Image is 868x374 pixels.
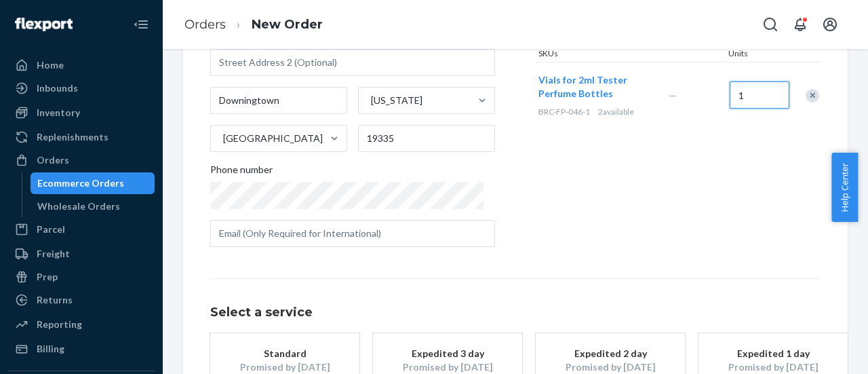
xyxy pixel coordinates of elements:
[15,18,73,31] img: Flexport logo
[8,266,155,288] a: Prep
[371,94,422,107] div: [US_STATE]
[370,94,371,107] input: [US_STATE]
[719,360,827,374] div: Promised by [DATE]
[538,107,590,117] span: BRC-FP-046-1
[730,81,789,109] input: Quantity
[37,200,120,213] div: Wholesale Orders
[8,126,155,148] a: Replenishments
[8,338,155,360] a: Billing
[37,342,64,356] div: Billing
[538,74,627,99] span: Vials for 2ml Tester Perfume Bottles
[8,54,155,76] a: Home
[231,347,339,360] div: Standard
[37,293,73,307] div: Returns
[806,89,819,102] div: Remove Item
[184,17,226,32] a: Orders
[393,360,502,374] div: Promised by [DATE]
[719,347,827,360] div: Expedited 1 day
[37,247,70,261] div: Freight
[757,11,784,38] button: Open Search Box
[787,11,814,38] button: Open notifications
[37,223,65,236] div: Parcel
[37,58,64,72] div: Home
[127,11,155,38] button: Close Navigation
[816,11,844,38] button: Open account menu
[210,87,347,114] input: City
[37,176,124,190] div: Ecommerce Orders
[210,49,495,76] input: Street Address 2 (Optional)
[726,48,787,62] div: Units
[669,90,677,101] span: —
[210,163,273,182] span: Phone number
[37,130,108,144] div: Replenishments
[37,81,78,95] div: Inbounds
[8,102,155,124] a: Inventory
[222,132,223,145] input: [GEOGRAPHIC_DATA]
[556,347,665,360] div: Expedited 2 day
[393,347,502,360] div: Expedited 3 day
[358,125,495,152] input: ZIP Code
[223,132,323,145] div: [GEOGRAPHIC_DATA]
[8,314,155,335] a: Reporting
[598,107,634,117] span: 2 available
[831,153,858,222] button: Help Center
[8,243,155,265] a: Freight
[8,149,155,171] a: Orders
[37,318,82,331] div: Reporting
[538,73,652,100] button: Vials for 2ml Tester Perfume Bottles
[174,5,334,45] ol: breadcrumbs
[8,219,155,240] a: Parcel
[37,106,80,119] div: Inventory
[210,220,495,247] input: Email (Only Required for International)
[37,153,69,167] div: Orders
[31,172,155,194] a: Ecommerce Orders
[37,270,58,284] div: Prep
[8,289,155,311] a: Returns
[8,77,155,99] a: Inbounds
[536,48,726,62] div: SKUs
[31,195,155,217] a: Wholesale Orders
[210,306,821,320] h1: Select a service
[252,17,323,32] a: New Order
[231,360,339,374] div: Promised by [DATE]
[556,360,665,374] div: Promised by [DATE]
